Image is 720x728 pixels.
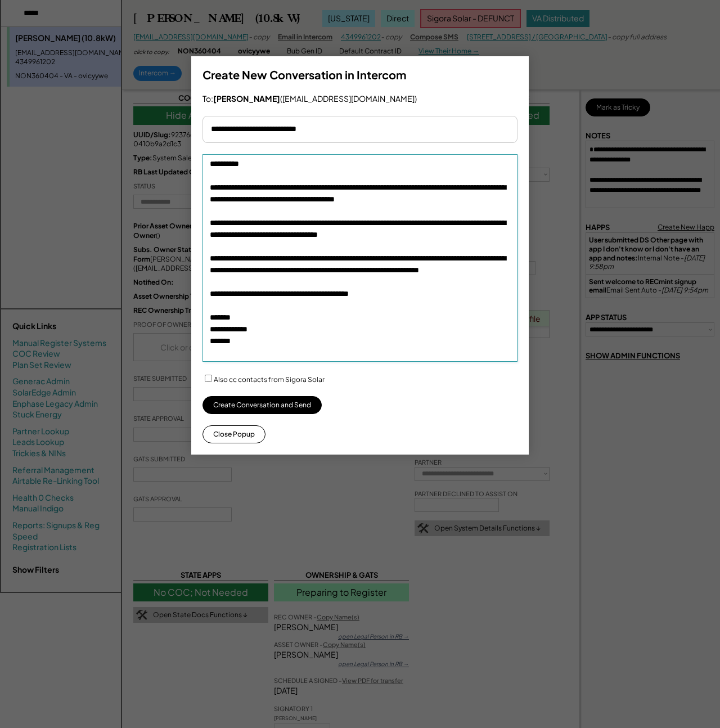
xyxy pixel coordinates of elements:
[202,396,322,414] button: Create Conversation and Send
[214,375,325,384] label: Also cc contacts from Sigora Solar
[202,425,265,443] button: Close Popup
[213,93,280,104] strong: [PERSON_NAME]
[202,68,406,82] h3: Create New Conversation in Intercom
[202,93,417,105] div: To: ([EMAIL_ADDRESS][DOMAIN_NAME])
